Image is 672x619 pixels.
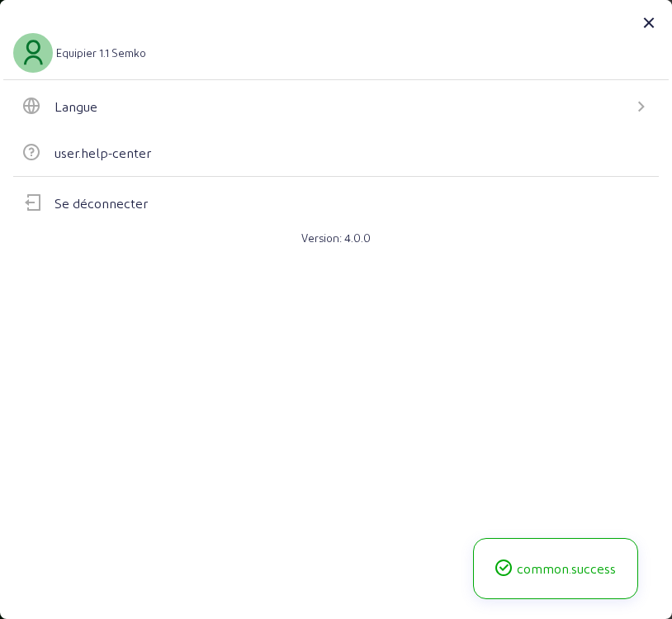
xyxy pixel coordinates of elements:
div: Langue [54,97,97,117]
div: Equipier 1.1 Semko [56,45,146,60]
small: Version: 4.0.0 [301,231,371,244]
div: common.success [494,559,618,579]
div: Se déconnecter [54,193,148,213]
div: user.help-center [54,143,151,163]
